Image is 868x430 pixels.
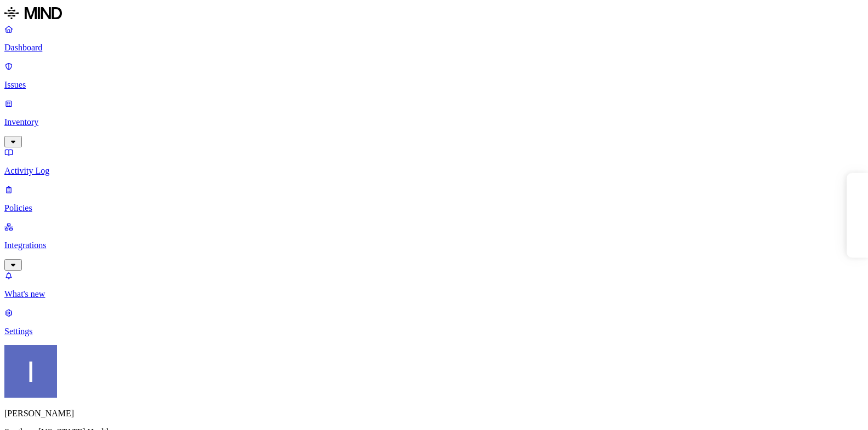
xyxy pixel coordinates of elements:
a: Integrations [4,222,864,269]
p: Activity Log [4,166,864,176]
a: Dashboard [4,24,864,53]
p: What's new [4,289,864,299]
p: Inventory [4,117,864,127]
p: Integrations [4,240,864,250]
a: Settings [4,308,864,336]
a: MIND [4,4,864,24]
a: What's new [4,271,864,299]
a: Activity Log [4,147,864,176]
p: Settings [4,326,864,336]
img: MIND [4,4,62,22]
p: Issues [4,80,864,90]
p: Policies [4,203,864,213]
a: Inventory [4,99,864,146]
a: Issues [4,61,864,90]
a: Policies [4,185,864,213]
p: Dashboard [4,43,864,53]
img: Itai Schwartz [4,345,57,398]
